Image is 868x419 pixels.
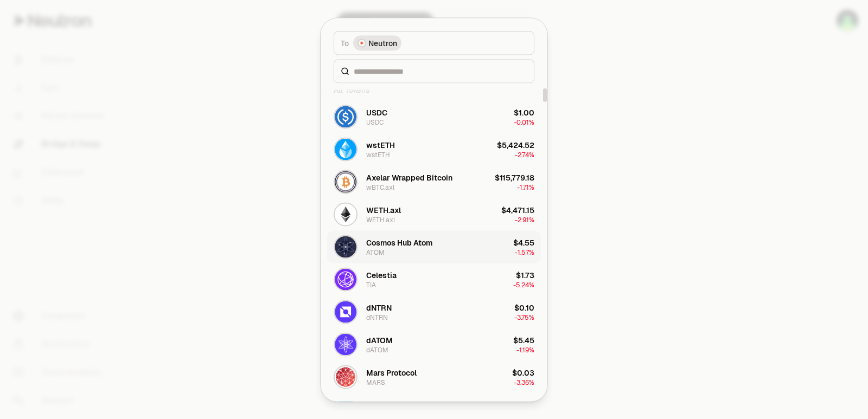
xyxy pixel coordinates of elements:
span: -2.91% [515,215,534,224]
div: USDC [366,107,387,118]
button: wBTC.axl LogoAxelar Wrapped BitcoinwBTC.axl$115,779.18-1.71% [327,165,541,198]
span: -1.19% [516,345,534,354]
img: dATOM Logo [335,333,356,355]
span: -5.24% [513,280,534,289]
img: wBTC.axl Logo [335,171,356,192]
span: Neutron [368,37,397,48]
div: Mars Protocol [366,367,417,378]
img: MARS Logo [335,366,356,388]
div: Axelar Wrapped Bitcoin [366,172,452,183]
div: dNTRN [366,302,392,313]
div: MARS [366,378,385,386]
div: Astroport token [366,399,424,410]
div: WETH.axl [366,215,395,224]
img: USDC Logo [335,106,356,127]
span: -1.71% [517,183,534,191]
div: Celestia [366,269,397,280]
div: wBTC.axl [366,183,394,191]
div: wstETH [366,150,390,159]
button: MARS LogoMars ProtocolMARS$0.03-3.36% [327,360,541,393]
span: -3.75% [514,313,534,321]
div: $4,471.15 [501,204,534,215]
div: $5,424.52 [497,139,534,150]
div: $0.00 [512,399,534,410]
div: $1.00 [514,107,534,118]
div: Cosmos Hub Atom [366,237,432,248]
img: wstETH Logo [335,138,356,160]
div: dATOM [366,334,393,345]
button: TIA LogoCelestiaTIA$1.73-5.24% [327,263,541,295]
div: $0.10 [514,302,534,313]
div: $4.55 [513,237,534,248]
span: To [341,37,349,48]
div: $115,779.18 [495,172,534,183]
div: wstETH [366,139,395,150]
div: TIA [366,280,376,289]
div: USDC [366,118,384,126]
span: -0.01% [514,118,534,126]
button: ATOM LogoCosmos Hub AtomATOM$4.55-1.57% [327,230,541,263]
img: dNTRN Logo [335,301,356,323]
div: dNTRN [366,313,388,321]
span: -3.36% [514,378,534,386]
div: WETH.axl [366,204,401,215]
button: dNTRN LogodNTRNdNTRN$0.10-3.75% [327,295,541,328]
div: All Tokens [327,79,541,100]
img: ATOM Logo [335,236,356,257]
div: $5.45 [513,334,534,345]
img: Neutron Logo [359,40,365,46]
div: $0.03 [512,367,534,378]
div: dATOM [366,345,388,354]
button: WETH.axl LogoWETH.axlWETH.axl$4,471.15-2.91% [327,198,541,230]
span: -1.57% [515,248,534,256]
div: ATOM [366,248,385,256]
div: $1.73 [516,269,534,280]
button: USDC LogoUSDCUSDC$1.00-0.01% [327,100,541,133]
img: TIA Logo [335,268,356,290]
button: dATOM LogodATOMdATOM$5.45-1.19% [327,328,541,360]
button: ToNeutron LogoNeutron [334,31,534,55]
button: wstETH LogowstETHwstETH$5,424.52-2.74% [327,133,541,165]
span: -2.74% [515,150,534,159]
img: WETH.axl Logo [335,203,356,225]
